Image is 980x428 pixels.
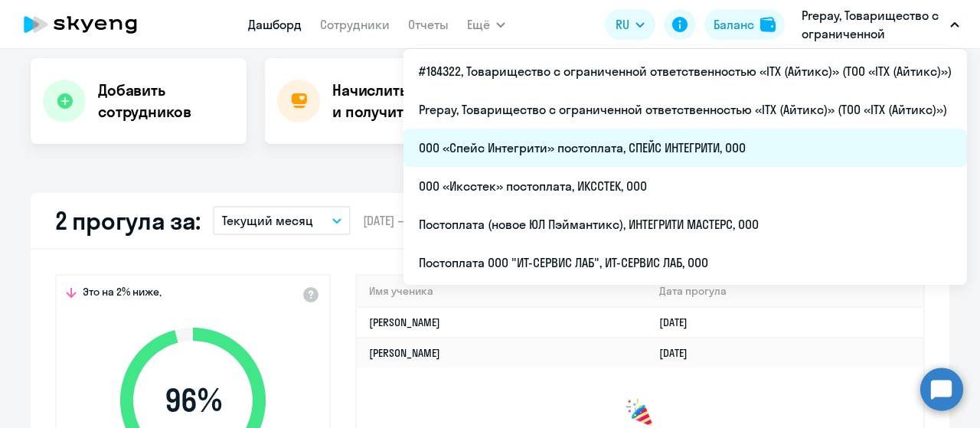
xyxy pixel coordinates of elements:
div: Баланс [714,15,754,34]
button: RU [605,9,655,40]
th: Имя ученика [357,276,647,307]
span: 96 % [105,382,281,419]
a: [PERSON_NAME] [369,315,440,329]
span: [DATE] — [DATE] [363,212,444,229]
th: Дата прогула [647,276,923,307]
p: Текущий месяц [222,211,313,230]
button: Prepay, Товарищество с ограниченной ответственностью «ITX (Айтикс)» (ТОО «ITX (Айтикс)») [794,6,967,43]
span: RU [616,15,629,34]
ul: Ещё [403,49,967,285]
button: Текущий месяц [213,206,351,235]
button: Балансbalance [704,9,785,40]
span: Ещё [467,15,490,34]
img: balance [760,17,776,32]
a: Дашборд [248,17,302,32]
a: Отчеты [408,17,449,32]
button: Ещё [467,9,505,40]
a: [DATE] [659,346,700,360]
h4: Начислить уроки и получить счёт [332,80,465,123]
a: Сотрудники [320,17,390,32]
p: Prepay, Товарищество с ограниченной ответственностью «ITX (Айтикс)» (ТОО «ITX (Айтикс)») [802,6,944,43]
h2: 2 прогула за: [55,205,201,236]
a: [DATE] [659,315,700,329]
h4: Добавить сотрудников [98,80,234,123]
span: Это на 2% ниже, [83,285,162,303]
a: [PERSON_NAME] [369,346,440,360]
